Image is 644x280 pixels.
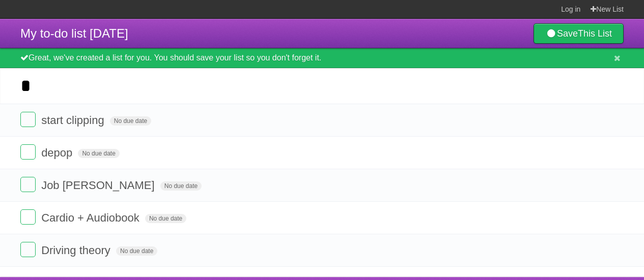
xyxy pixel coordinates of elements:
[20,26,128,40] span: My to-do list [DATE]
[578,28,612,39] b: This List
[145,214,186,223] span: No due date
[20,242,36,257] label: Done
[116,246,157,256] span: No due date
[41,211,142,224] span: Cardio + Audiobook
[41,244,113,257] span: Driving theory
[41,114,107,127] span: start clipping
[20,177,36,192] label: Done
[41,179,157,192] span: Job [PERSON_NAME]
[20,144,36,160] label: Done
[78,149,119,158] span: No due date
[534,23,624,44] a: SaveThis List
[160,181,202,191] span: No due date
[41,146,75,159] span: depop
[20,209,36,225] label: Done
[20,112,36,127] label: Done
[110,116,151,126] span: No due date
